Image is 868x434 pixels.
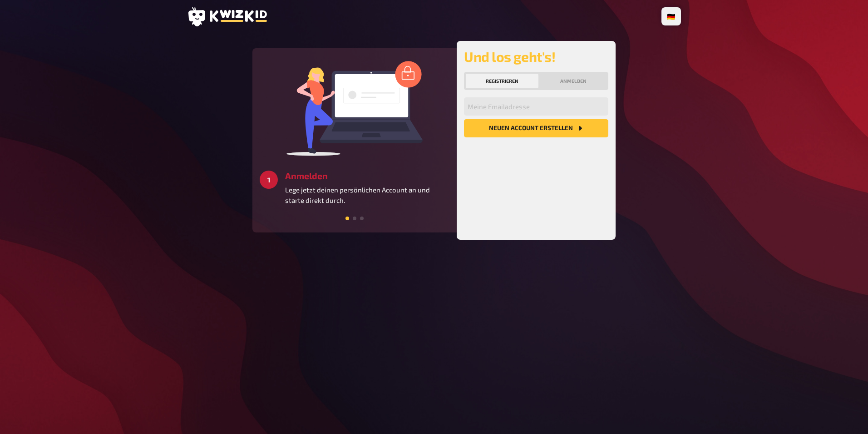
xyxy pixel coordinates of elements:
[285,171,449,181] h3: Anmelden
[540,74,607,88] button: Anmelden
[260,171,278,189] div: 1
[285,185,449,205] p: Lege jetzt deinen persönlichen Account an und starte direkt durch.
[466,74,538,88] button: Registrieren
[464,119,608,137] button: Neuen Account Erstellen
[464,97,608,116] input: Meine Emailadresse
[663,9,679,24] li: 🇩🇪
[464,48,608,65] h2: Und los geht's!
[286,61,423,156] img: log in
